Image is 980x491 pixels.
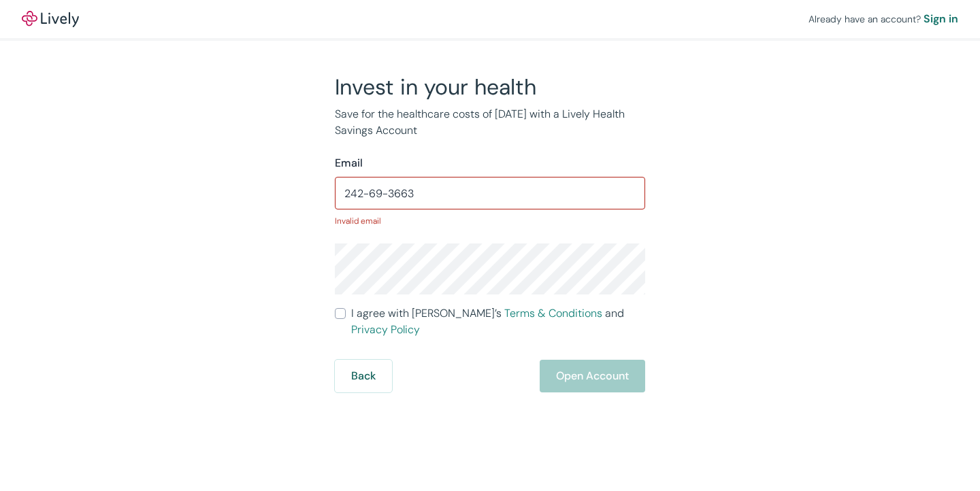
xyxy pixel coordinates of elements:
label: Email [335,155,363,171]
a: Privacy Policy [351,322,420,337]
a: LivelyLively [22,11,79,27]
img: Lively [22,11,79,27]
div: Already have an account? [808,11,958,27]
button: Back [335,360,392,392]
span: I agree with [PERSON_NAME]’s and [351,305,645,338]
a: Terms & Conditions [504,306,602,320]
p: Invalid email [335,215,645,227]
h2: Invest in your health [335,73,645,101]
p: Save for the healthcare costs of [DATE] with a Lively Health Savings Account [335,106,645,139]
a: Sign in [924,11,958,27]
